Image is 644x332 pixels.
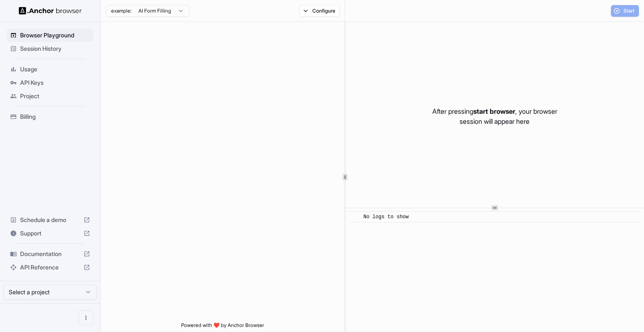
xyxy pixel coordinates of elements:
span: Billing [20,112,90,121]
div: Session History [7,42,93,55]
div: Schedule a demo [7,213,93,227]
span: Browser Playground [20,31,90,39]
div: Billing [7,110,93,123]
span: Session History [20,44,90,53]
span: No logs to show [364,214,409,220]
div: Browser Playground [7,29,93,42]
span: Usage [20,65,90,73]
span: example: [111,8,132,14]
span: Powered with ❤️ by Anchor Browser [181,322,264,332]
span: Documentation [20,250,80,258]
div: API Keys [7,76,93,89]
span: Support [20,229,80,238]
div: Support [7,227,93,240]
span: API Reference [20,263,80,272]
img: Anchor Logo [19,7,82,15]
span: Schedule a demo [20,216,80,224]
button: Configure [299,5,340,17]
span: ​ [353,213,357,221]
div: API Reference [7,261,93,274]
div: Documentation [7,247,93,261]
span: API Keys [20,78,90,87]
div: Usage [7,63,93,76]
button: Open menu [78,310,93,325]
span: start browser [473,107,515,115]
span: Project [20,92,90,100]
p: After pressing , your browser session will appear here [432,106,557,126]
div: Project [7,89,93,103]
